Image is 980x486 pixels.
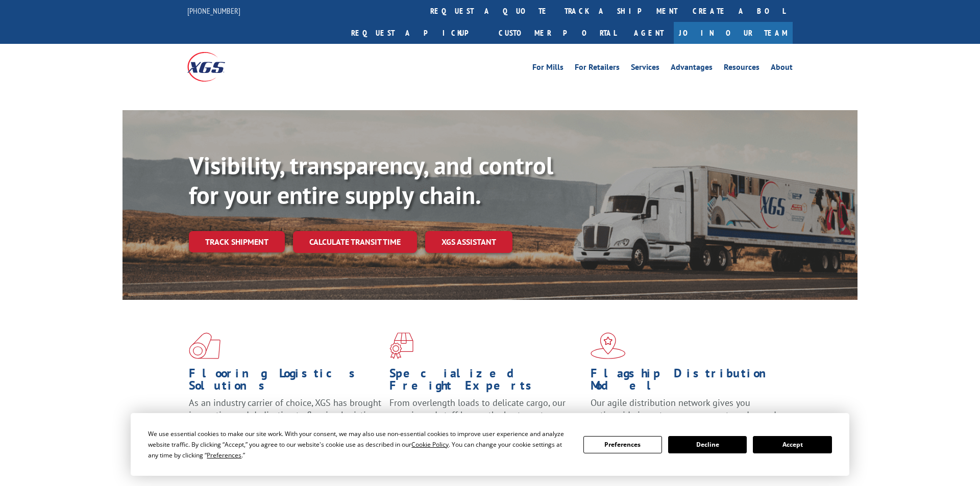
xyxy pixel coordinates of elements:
a: Track shipment [189,231,285,252]
h1: Flagship Distribution Model [591,367,783,397]
img: xgs-icon-flagship-distribution-model-red [591,332,626,359]
img: xgs-icon-focused-on-flooring-red [389,332,413,359]
h1: Flooring Logistics Solutions [189,367,382,397]
button: Preferences [583,436,662,453]
a: For Mills [532,63,563,74]
div: We use essential cookies to make our site work. With your consent, we may also use non-essential ... [148,428,571,461]
a: About [771,63,793,74]
div: Cookie Consent Prompt [131,413,849,476]
a: XGS ASSISTANT [425,231,512,253]
img: xgs-icon-total-supply-chain-intelligence-red [189,332,220,359]
button: Decline [668,436,747,453]
a: Customer Portal [491,22,624,44]
a: [PHONE_NUMBER] [187,6,240,16]
a: Services [631,63,659,74]
a: Agent [624,22,674,44]
a: Advantages [671,63,713,74]
a: Resources [724,63,759,74]
a: Join Our Team [674,22,793,44]
span: Preferences [207,451,241,459]
span: Cookie Policy [411,440,449,449]
a: Calculate transit time [293,231,417,253]
span: Our agile distribution network gives you nationwide inventory management on demand. [591,397,778,421]
b: Visibility, transparency, and control for your entire supply chain. [189,149,553,211]
span: As an industry carrier of choice, XGS has brought innovation and dedication to flooring logistics... [189,397,381,433]
button: Accept [753,436,831,453]
a: Request a pickup [344,22,491,44]
p: From overlength loads to delicate cargo, our experienced staff knows the best way to move your fr... [389,397,582,442]
a: For Retailers [575,63,620,74]
h1: Specialized Freight Experts [389,367,582,397]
